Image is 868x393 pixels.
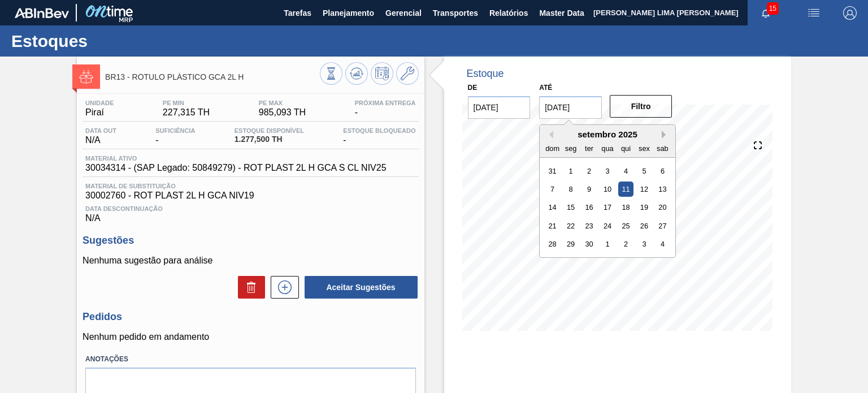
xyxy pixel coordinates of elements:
[85,107,114,118] span: Piraí
[748,5,784,21] button: Notificações
[83,311,418,323] h3: Pedidos
[153,127,198,145] div: -
[618,163,633,178] div: Choose quinta-feira, 4 de setembro de 2025
[85,183,415,189] span: Material de Substituição
[545,236,560,252] div: Choose domingo, 28 de setembro de 2025
[544,162,672,253] div: month 2025-09
[662,131,670,139] button: Next Month
[618,218,633,234] div: Choose quinta-feira, 25 de setembro de 2025
[600,140,615,156] div: qua
[563,236,579,252] div: Choose segunda-feira, 29 de setembro de 2025
[637,140,652,156] div: sex
[637,200,652,215] div: Choose sexta-feira, 19 de setembro de 2025
[563,200,579,215] div: Choose segunda-feira, 15 de setembro de 2025
[539,84,552,92] label: Até
[11,34,212,47] h1: Estoques
[563,140,579,156] div: seg
[637,163,652,178] div: Choose sexta-feira, 5 de setembro de 2025
[235,127,304,134] span: Estoque Disponível
[385,6,422,20] span: Gerencial
[637,218,652,234] div: Choose sexta-feira, 26 de setembro de 2025
[85,100,114,106] span: Unidade
[155,127,195,134] span: Suficiência
[85,351,415,368] label: Anotações
[79,70,93,84] img: Ícone
[340,127,418,145] div: -
[259,100,306,106] span: PE MAX
[581,218,597,234] div: Choose terça-feira, 23 de setembro de 2025
[163,100,210,106] span: PE MIN
[352,100,419,118] div: -
[320,62,342,85] button: Visão Geral dos Estoques
[15,8,69,18] img: TNhmsLtSVTkK8tSr43FrP2fwEKptu5GPRR3wAAAABJRU5ErkJggg==
[105,73,319,81] span: BR13 - RÓTULO PLÁSTICO GCA 2L H
[655,218,670,234] div: Choose sábado, 27 de setembro de 2025
[655,236,670,252] div: Choose sábado, 4 de outubro de 2025
[433,6,478,20] span: Transportes
[85,205,415,212] span: Data Descontinuação
[305,276,418,299] button: Aceitar Sugestões
[259,107,306,118] span: 985,093 TH
[807,6,821,20] img: userActions
[563,163,579,178] div: Choose segunda-feira, 1 de setembro de 2025
[468,84,478,92] label: De
[83,235,418,247] h3: Sugestões
[85,163,386,173] span: 30034314 - (SAP Legado: 50849279) - ROT PLAST 2L H GCA S CL NIV25
[83,127,119,145] div: N/A
[600,200,615,215] div: Choose quarta-feira, 17 de setembro de 2025
[655,140,670,156] div: sab
[489,6,528,20] span: Relatórios
[581,182,597,197] div: Choose terça-feira, 9 de setembro de 2025
[235,135,304,144] span: 1.277,500 TH
[284,6,311,20] span: Tarefas
[83,332,418,342] p: Nenhum pedido em andamento
[545,218,560,234] div: Choose domingo, 21 de setembro de 2025
[600,182,615,197] div: Choose quarta-feira, 10 de setembro de 2025
[581,163,597,178] div: Choose terça-feira, 2 de setembro de 2025
[539,96,602,119] input: dd/mm/yyyy
[563,218,579,234] div: Choose segunda-feira, 22 de setembro de 2025
[600,236,615,252] div: Choose quarta-feira, 1 de outubro de 2025
[468,96,531,119] input: dd/mm/yyyy
[655,200,670,215] div: Choose sábado, 20 de setembro de 2025
[600,218,615,234] div: Choose quarta-feira, 24 de setembro de 2025
[371,62,393,85] button: Programar Estoque
[581,236,597,252] div: Choose terça-feira, 30 de setembro de 2025
[563,182,579,197] div: Choose segunda-feira, 8 de setembro de 2025
[655,163,670,178] div: Choose sábado, 6 de setembro de 2025
[600,163,615,178] div: Choose quarta-feira, 3 de setembro de 2025
[618,182,633,197] div: Choose quinta-feira, 11 de setembro de 2025
[232,276,265,299] div: Excluir Sugestões
[843,6,857,20] img: Logout
[396,62,419,85] button: Ir ao Master Data / Geral
[545,131,553,139] button: Previous Month
[655,182,670,197] div: Choose sábado, 13 de setembro de 2025
[637,182,652,197] div: Choose sexta-feira, 12 de setembro de 2025
[545,182,560,197] div: Choose domingo, 7 de setembro de 2025
[637,236,652,252] div: Choose sexta-feira, 3 de outubro de 2025
[83,256,418,266] p: Nenhuma sugestão para análise
[618,140,633,156] div: qui
[545,200,560,215] div: Choose domingo, 14 de setembro de 2025
[355,100,416,106] span: Próxima Entrega
[545,140,560,156] div: dom
[299,275,419,300] div: Aceitar Sugestões
[323,6,374,20] span: Planejamento
[83,201,418,223] div: N/A
[539,6,584,20] span: Master Data
[345,62,368,85] button: Atualizar Gráfico
[85,155,386,162] span: Material ativo
[265,276,299,299] div: Nova sugestão
[85,127,116,134] span: Data out
[467,68,504,80] div: Estoque
[85,191,415,201] span: 30002760 - ROT PLAST 2L H GCA NIV19
[163,107,210,118] span: 227,315 TH
[540,129,675,139] div: setembro 2025
[618,200,633,215] div: Choose quinta-feira, 18 de setembro de 2025
[767,2,779,15] span: 15
[343,127,415,134] span: Estoque Bloqueado
[581,140,597,156] div: ter
[618,236,633,252] div: Choose quinta-feira, 2 de outubro de 2025
[581,200,597,215] div: Choose terça-feira, 16 de setembro de 2025
[545,163,560,178] div: Choose domingo, 31 de agosto de 2025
